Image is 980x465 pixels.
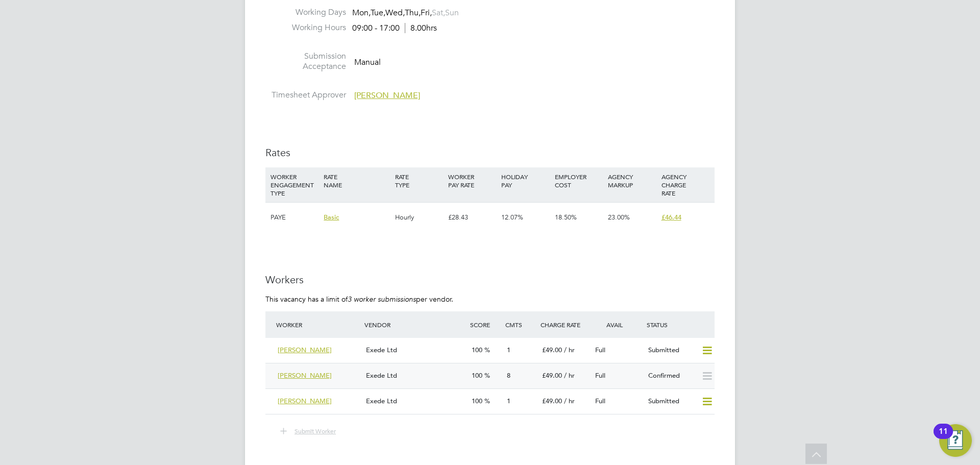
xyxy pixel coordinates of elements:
[354,57,381,67] span: Manual
[265,146,715,159] h3: Rates
[366,397,397,405] span: Exede Ltd
[644,393,697,410] div: Submitted
[393,203,446,232] div: Hourly
[503,315,538,334] div: Cmts
[352,8,371,18] span: Mon,
[555,213,577,222] span: 18.50%
[352,23,437,34] div: 09:00 - 17:00
[265,295,715,304] p: This vacancy has a limit of per vendor.
[295,427,336,435] span: Submit Worker
[274,315,362,334] div: Worker
[366,371,397,380] span: Exede Ltd
[507,397,510,405] span: 1
[507,346,510,354] span: 1
[542,371,562,380] span: £49.00
[591,315,644,334] div: Avail
[595,346,605,354] span: Full
[499,167,552,194] div: HOLIDAY PAY
[659,167,712,202] div: AGENCY CHARGE RATE
[385,8,405,18] span: Wed,
[268,203,321,232] div: PAYE
[421,8,432,18] span: Fri,
[321,167,392,194] div: RATE NAME
[265,273,715,286] h3: Workers
[446,167,499,194] div: WORKER PAY RATE
[595,371,605,380] span: Full
[273,425,344,438] button: Submit Worker
[278,346,332,354] span: [PERSON_NAME]
[354,90,420,101] span: [PERSON_NAME]
[939,424,972,457] button: Open Resource Center, 11 new notifications
[605,167,658,194] div: AGENCY MARKUP
[371,8,385,18] span: Tue,
[278,371,332,380] span: [PERSON_NAME]
[278,397,332,405] span: [PERSON_NAME]
[564,397,575,405] span: / hr
[538,315,591,334] div: Charge Rate
[661,213,681,222] span: £46.44
[542,397,562,405] span: £49.00
[446,203,499,232] div: £28.43
[265,22,346,33] label: Working Hours
[366,346,397,354] span: Exede Ltd
[472,397,482,405] span: 100
[268,167,321,202] div: WORKER ENGAGEMENT TYPE
[595,397,605,405] span: Full
[552,167,605,194] div: EMPLOYER COST
[644,315,715,334] div: Status
[507,371,510,380] span: 8
[939,431,948,445] div: 11
[542,346,562,354] span: £49.00
[472,371,482,380] span: 100
[362,315,468,334] div: Vendor
[472,346,482,354] span: 100
[501,213,523,222] span: 12.07%
[432,8,445,18] span: Sat,
[608,213,630,222] span: 23.00%
[348,295,416,304] em: 3 worker submissions
[405,8,421,18] span: Thu,
[393,167,446,194] div: RATE TYPE
[644,342,697,359] div: Submitted
[405,23,437,33] span: 8.00hrs
[644,368,697,384] div: Confirmed
[324,213,339,222] span: Basic
[445,8,459,18] span: Sun
[564,346,575,354] span: / hr
[265,90,346,101] label: Timesheet Approver
[265,7,346,18] label: Working Days
[265,51,346,72] label: Submission Acceptance
[564,371,575,380] span: / hr
[468,315,503,334] div: Score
